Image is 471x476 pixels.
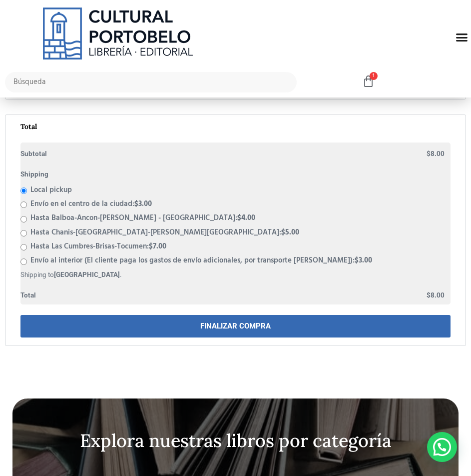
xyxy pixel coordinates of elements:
[427,149,445,157] bdi: 8.00
[237,212,241,224] span: $
[22,431,449,451] div: Explora nuestras libros por categoría
[30,184,72,196] label: Local pickup
[30,212,255,224] label: Hasta Balboa-Ancon-[PERSON_NAME] - [GEOGRAPHIC_DATA]:
[20,123,451,134] h2: Total
[30,226,299,238] label: Hasta Chanis-[GEOGRAPHIC_DATA]-[PERSON_NAME][GEOGRAPHIC_DATA]:
[54,270,120,278] strong: [GEOGRAPHIC_DATA]
[362,75,375,88] a: 1
[30,255,372,267] label: Envío al interior (El cliente paga los gastos de envío adicionales, por transporte [PERSON_NAME]):
[427,149,431,157] span: $
[370,72,378,80] span: 1
[281,226,285,238] span: $
[355,255,359,267] span: $
[427,291,431,299] span: $
[134,198,138,210] span: $
[20,315,451,337] a: FINALIZAR COMPRA
[30,240,166,252] label: Hasta Las Cumbres-Brisas-Tocumen:
[149,240,166,252] bdi: 7.00
[5,72,297,92] input: Búsqueda
[134,198,152,210] bdi: 3.00
[281,226,299,238] bdi: 5.00
[20,269,451,279] p: Shipping to .
[237,212,255,224] bdi: 4.00
[355,255,372,267] bdi: 3.00
[427,291,445,299] bdi: 8.00
[30,198,152,210] label: Envío en el centro de la ciudad:
[149,240,153,252] span: $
